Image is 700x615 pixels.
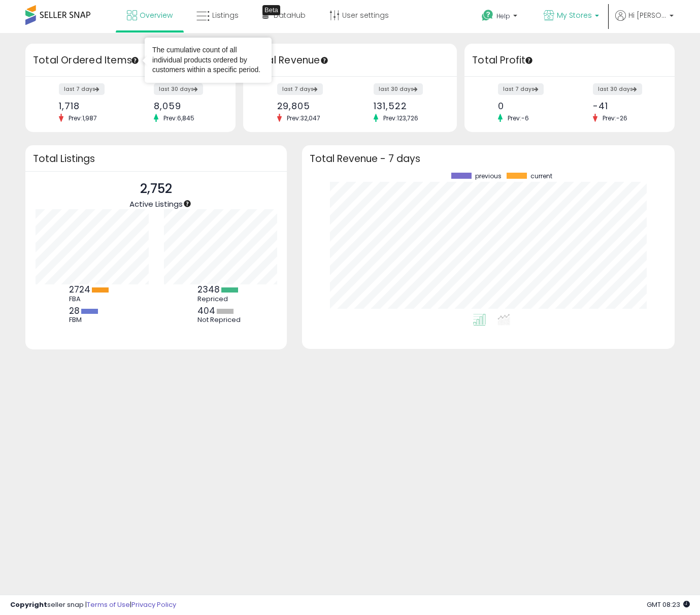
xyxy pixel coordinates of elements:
label: last 30 days [154,83,203,95]
div: 29,805 [277,101,343,111]
div: Tooltip anchor [320,56,329,65]
span: Overview [140,10,173,20]
b: 2724 [69,283,90,296]
div: 0 [498,101,562,111]
span: Prev: 123,726 [378,114,423,122]
div: 8,059 [154,101,218,111]
div: Tooltip anchor [262,5,280,15]
div: Tooltip anchor [524,56,534,65]
div: 1,718 [59,101,123,111]
h3: Total Ordered Items [33,53,228,68]
h3: Total Revenue - 7 days [310,155,667,163]
div: The cumulative count of all individual products ordered by customers within a specific period. [152,45,264,75]
span: My Stores [557,10,592,20]
span: Listings [212,10,239,20]
span: Prev: 1,987 [63,114,102,122]
div: 131,522 [374,101,439,111]
span: Prev: -6 [503,114,534,122]
i: Get Help [481,9,494,22]
label: last 7 days [59,83,105,95]
label: last 30 days [374,83,423,95]
span: previous [475,173,502,180]
div: FBA [69,295,115,303]
span: Prev: 32,047 [282,114,325,122]
span: Hi [PERSON_NAME] [628,10,666,20]
div: Repriced [197,295,243,303]
div: -41 [593,101,657,111]
span: Help [496,12,510,20]
p: 2,752 [129,179,183,199]
a: Help [474,2,527,33]
div: FBM [69,316,115,324]
b: 2348 [197,283,220,296]
div: Tooltip anchor [130,56,140,65]
b: 404 [197,305,215,317]
span: Prev: 6,845 [158,114,199,122]
span: DataHub [274,10,306,20]
h3: Total Profit [472,53,667,68]
span: Prev: -26 [597,114,632,122]
div: Tooltip anchor [183,199,192,208]
span: current [530,173,552,180]
label: last 30 days [593,83,642,95]
b: 28 [69,305,80,317]
label: last 7 days [277,83,323,95]
h3: Total Listings [33,155,279,163]
h3: Total Revenue [251,53,449,68]
span: Active Listings [129,199,183,209]
a: Hi [PERSON_NAME] [615,10,674,33]
div: Not Repriced [197,316,243,324]
label: last 7 days [498,83,544,95]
